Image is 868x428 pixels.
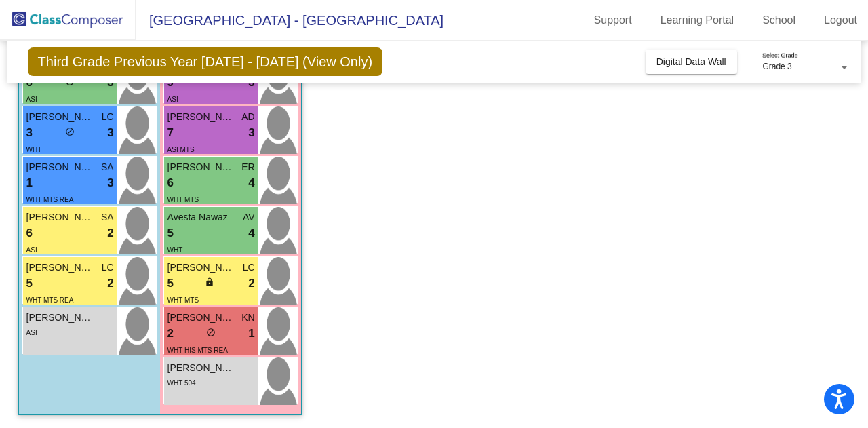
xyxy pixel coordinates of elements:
span: 5 [167,275,174,292]
span: [PERSON_NAME] [167,110,235,124]
span: 3 [26,124,33,142]
span: [PERSON_NAME]-Ton [PERSON_NAME] [26,210,94,225]
span: SA [101,160,114,174]
span: LC [102,260,114,275]
span: ASI MTS [167,146,195,153]
span: 2 [248,275,254,292]
span: ASI [26,329,37,336]
a: Learning Portal [650,9,745,31]
span: 6 [167,174,174,192]
button: Digital Data Wall [646,50,737,74]
span: 4 [248,225,254,242]
span: WHT MTS [167,196,199,203]
span: 3 [107,174,113,192]
span: WHT 504 [167,379,196,387]
span: ASI [26,246,37,254]
span: do_not_disturb_alt [65,127,75,136]
span: 1 [248,325,254,343]
span: ASI [167,96,178,103]
span: ER [241,160,254,174]
span: LC [243,260,255,275]
span: AV [243,210,255,225]
span: 2 [167,325,174,343]
span: lock [205,277,214,287]
span: [PERSON_NAME] [26,311,94,325]
span: [PERSON_NAME] [26,160,94,174]
span: Digital Data Wall [656,56,726,67]
span: 3 [107,124,113,142]
span: [PERSON_NAME] [26,110,94,124]
span: [PERSON_NAME] [167,160,235,174]
span: 1 [26,174,33,192]
span: 2 [107,225,113,242]
span: 5 [167,225,174,242]
span: [PERSON_NAME] [167,361,235,375]
span: WHT HIS MTS REA [167,347,228,354]
span: [PERSON_NAME] [26,260,94,275]
span: [GEOGRAPHIC_DATA] - [GEOGRAPHIC_DATA] [136,9,443,31]
span: [PERSON_NAME] [167,311,235,325]
span: WHT [26,146,42,153]
span: KN [241,311,254,325]
span: ASI [26,96,37,103]
span: WHT MTS REA [26,196,74,203]
span: SA [101,210,114,225]
a: School [751,9,806,31]
span: 6 [26,225,33,242]
a: Logout [813,9,868,31]
span: do_not_disturb_alt [206,328,216,337]
span: Third Grade Previous Year [DATE] - [DATE] (View Only) [28,47,383,76]
span: Grade 3 [762,62,791,71]
span: 4 [248,174,254,192]
span: WHT MTS REA [26,296,74,304]
span: 5 [26,275,33,292]
span: Avesta Nawaz [167,210,235,225]
span: AD [241,110,254,124]
span: 2 [107,275,113,292]
a: Support [583,9,643,31]
span: LC [102,110,114,124]
span: WHT [167,246,183,254]
span: WHT MTS [167,296,199,304]
span: 7 [167,124,174,142]
span: 3 [248,124,254,142]
span: [PERSON_NAME] [167,260,235,275]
